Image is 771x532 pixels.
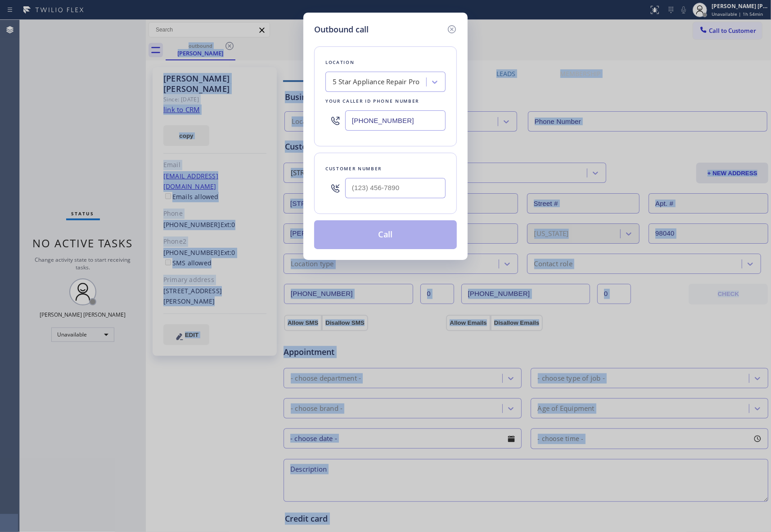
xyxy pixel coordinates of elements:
div: Your caller id phone number [325,96,446,106]
input: (123) 456-7890 [345,178,446,198]
input: (123) 456-7890 [345,110,446,131]
button: Call [314,220,457,249]
h5: Outbound call [314,23,369,36]
div: 5 Star Appliance Repair Pro [333,77,419,87]
div: Customer number [325,164,446,173]
div: Location [325,58,446,67]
